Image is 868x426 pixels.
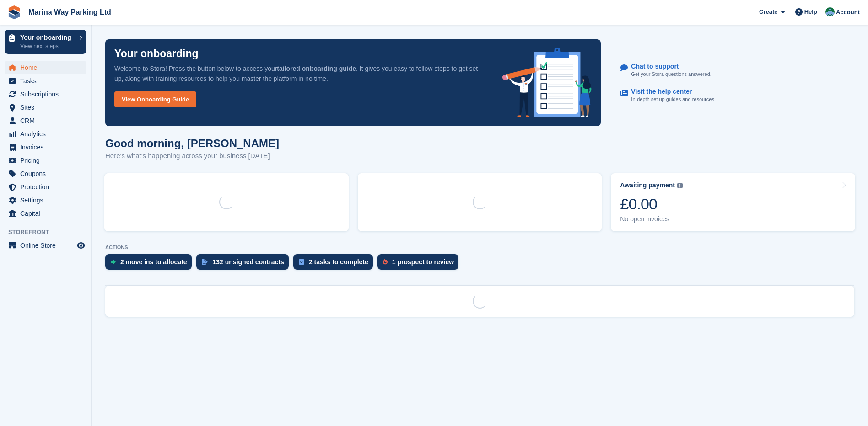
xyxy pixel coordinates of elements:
span: Analytics [20,128,75,140]
img: task-75834270c22a3079a89374b754ae025e5fb1db73e45f91037f5363f120a921f8.svg [299,259,304,265]
a: menu [5,141,86,154]
p: Chat to support [631,63,704,70]
a: menu [5,128,86,140]
span: CRM [20,114,75,127]
a: Visit the help center In-depth set up guides and resources. [620,83,846,108]
span: Online Store [20,239,75,252]
a: menu [5,154,86,167]
a: Chat to support Get your Stora questions answered. [620,58,846,83]
div: No open invoices [620,215,683,223]
p: Here's what's happening across your business [DATE] [105,151,279,161]
div: 2 tasks to complete [309,258,368,266]
a: menu [5,101,86,114]
a: menu [5,114,86,127]
strong: tailored onboarding guide [277,65,356,72]
span: Capital [20,207,75,220]
img: icon-info-grey-7440780725fd019a000dd9b08b2336e03edf1995a4989e88bcd33f0948082b44.svg [677,183,683,188]
p: In-depth set up guides and resources. [631,96,716,103]
a: menu [5,239,86,252]
span: Protection [20,181,75,193]
a: menu [5,61,86,74]
span: Subscriptions [20,88,75,101]
a: menu [5,181,86,193]
a: 132 unsigned contracts [196,254,293,274]
img: contract_signature_icon-13c848040528278c33f63329250d36e43548de30e8caae1d1a13099fd9432cc5.svg [202,259,208,265]
span: Invoices [20,141,75,154]
div: Awaiting payment [620,181,675,189]
span: Home [20,61,75,74]
img: Paul Lewis [825,7,835,16]
a: menu [5,207,86,220]
div: 1 prospect to review [392,258,454,266]
a: menu [5,88,86,101]
h1: Good morning, [PERSON_NAME] [105,137,279,149]
img: onboarding-info-6c161a55d2c0e0a8cae90662b2fe09162a5109e8cc188191df67fb4f79e88e88.svg [502,48,592,117]
a: menu [5,75,86,87]
a: menu [5,167,86,180]
span: Storefront [8,228,91,237]
div: 132 unsigned contracts [213,258,284,266]
p: ACTIONS [105,245,854,250]
img: move_ins_to_allocate_icon-fdf77a2bb77ea45bf5b3d319d69a93e2d87916cf1d5bf7949dd705db3b84f3ca.svg [111,259,116,265]
a: Preview store [75,240,86,251]
p: Welcome to Stora! Press the button below to access your . It gives you easy to follow steps to ge... [114,64,488,84]
img: stora-icon-8386f47178a22dfd0bd8f6a31ec36ba5ce8667c1dd55bd0f319d3a0aa187defe.svg [7,5,21,19]
p: Your onboarding [20,34,75,41]
span: Help [804,7,817,16]
span: Coupons [20,167,75,180]
a: View Onboarding Guide [114,91,196,107]
p: View next steps [20,42,75,50]
p: Your onboarding [114,48,199,59]
span: Settings [20,194,75,207]
a: 1 prospect to review [377,254,463,274]
p: Visit the help center [631,88,708,96]
span: Sites [20,101,75,114]
span: Create [759,7,777,16]
a: Your onboarding View next steps [5,30,86,54]
div: 2 move ins to allocate [120,258,187,266]
img: prospect-51fa495bee0391a8d652442698ab0144808aea92771e9ea1ae160a38d050c398.svg [383,259,388,265]
a: 2 tasks to complete [293,254,377,274]
a: Marina Way Parking Ltd [25,5,115,20]
span: Tasks [20,75,75,87]
div: £0.00 [620,195,683,213]
span: Account [836,8,860,17]
a: Awaiting payment £0.00 No open invoices [611,173,855,231]
a: menu [5,194,86,207]
span: Pricing [20,154,75,167]
p: Get your Stora questions answered. [631,70,711,78]
a: 2 move ins to allocate [105,254,196,274]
